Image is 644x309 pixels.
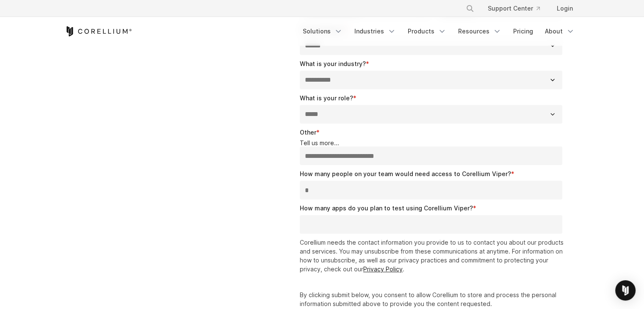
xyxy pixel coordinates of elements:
[453,24,506,39] a: Resources
[349,24,401,39] a: Industries
[300,170,511,177] span: How many people on your team would need access to Corellium Viper?
[456,1,580,16] div: Navigation Menu
[300,204,473,212] span: How many apps do you plan to test using Corellium Viper?
[300,129,316,136] span: Other
[298,24,348,39] a: Solutions
[550,1,580,16] a: Login
[508,24,538,39] a: Pricing
[481,1,547,16] a: Support Center
[540,24,580,39] a: About
[300,139,566,147] legend: Tell us more...
[300,94,353,102] span: What is your role?
[298,24,580,39] div: Navigation Menu
[300,238,566,273] p: Corellium needs the contact information you provide to us to contact you about our products and s...
[300,290,566,308] p: By clicking submit below, you consent to allow Corellium to store and process the personal inform...
[300,60,366,67] span: What is your industry?
[615,280,636,301] div: Open Intercom Messenger
[363,265,403,273] a: Privacy Policy
[65,26,132,36] a: Corellium Home
[462,1,478,16] button: Search
[403,24,451,39] a: Products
